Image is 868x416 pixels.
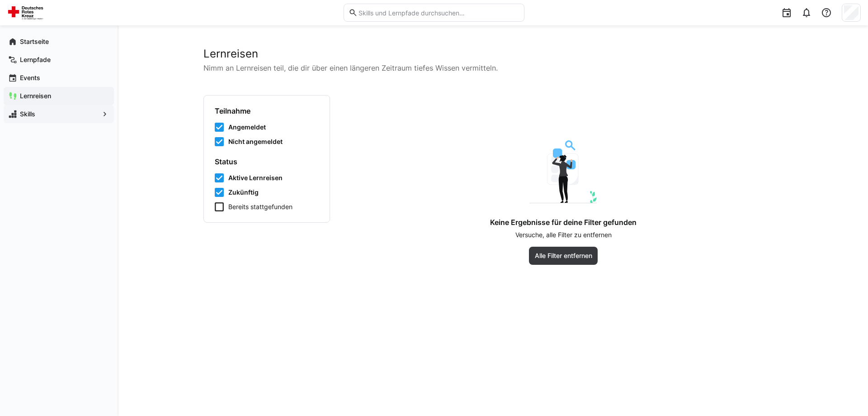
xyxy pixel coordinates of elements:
span: Aktive Lernreisen [228,173,283,182]
p: Nimm an Lernreisen teil, die dir über einen längeren Zeitraum tiefes Wissen vermitteln. [203,62,782,73]
h4: Keine Ergebnisse für deine Filter gefunden [490,218,637,227]
span: Angemeldet [228,123,266,132]
h4: Status [215,157,319,166]
h4: Teilnahme [215,106,319,115]
p: Versuche, alle Filter zu entfernen [515,230,612,239]
button: Alle Filter entfernen [529,247,598,265]
span: Nicht angemeldet [228,137,283,146]
span: Zukünftig [228,188,259,197]
input: Skills und Lernpfade durchsuchen… [358,9,519,17]
h2: Lernreisen [203,47,782,61]
span: Alle Filter entfernen [533,251,594,260]
span: Bereits stattgefunden [228,202,292,211]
